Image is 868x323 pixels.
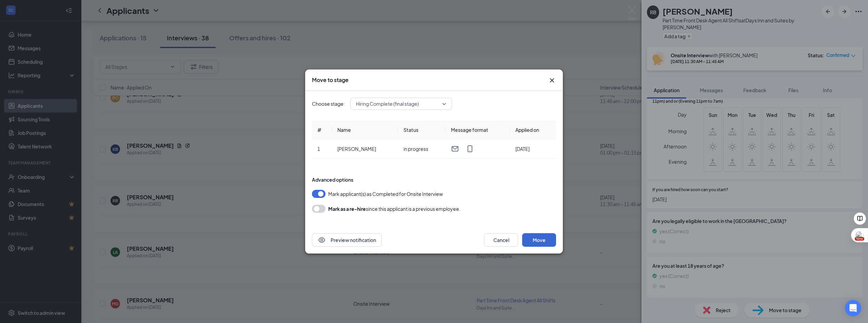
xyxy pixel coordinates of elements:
[312,176,556,183] div: Advanced options
[328,205,460,213] div: since this applicant is a previous employee.
[510,121,556,139] th: Applied on
[328,190,443,198] span: Mark applicant(s) as Completed for Onsite Interview
[398,139,446,159] td: in progress
[332,139,398,159] td: [PERSON_NAME]
[317,146,320,152] span: 1
[548,76,556,84] svg: Cross
[312,233,382,247] button: EyePreview notification
[356,99,419,109] span: Hiring Complete (final stage)
[446,121,510,139] th: Message format
[466,145,474,153] svg: MobileSms
[845,300,861,316] div: Open Intercom Messenger
[312,100,345,107] span: Choose stage:
[484,233,518,247] button: Cancel
[548,76,556,84] button: Close
[398,121,446,139] th: Status
[510,139,556,159] td: [DATE]
[318,236,326,244] svg: Eye
[332,121,398,139] th: Name
[522,233,556,247] button: Move
[328,206,366,212] b: Mark as a re-hire
[312,121,332,139] th: #
[312,76,349,84] h3: Move to stage
[451,145,459,153] svg: Email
